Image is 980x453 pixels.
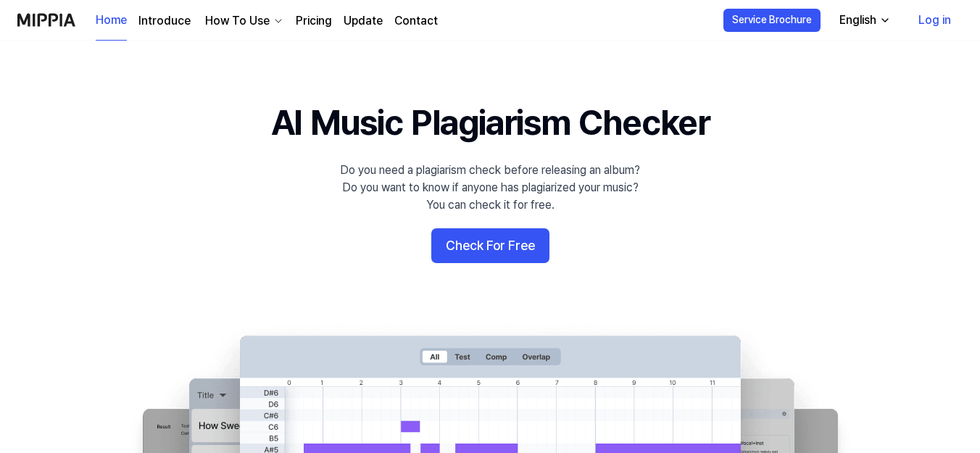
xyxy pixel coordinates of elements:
[202,12,284,30] button: How To Use
[344,12,383,30] a: Update
[296,12,332,30] a: Pricing
[138,12,191,30] a: Introduce
[271,99,710,147] h1: AI Music Plagiarism Checker
[202,12,273,30] div: How To Use
[340,162,640,214] div: Do you need a plagiarism check before releasing an album? Do you want to know if anyone has plagi...
[394,12,438,30] a: Contact
[836,12,879,29] div: English
[828,6,900,35] button: English
[431,228,549,263] button: Check For Free
[723,9,821,32] button: Service Brochure
[96,1,127,41] a: Home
